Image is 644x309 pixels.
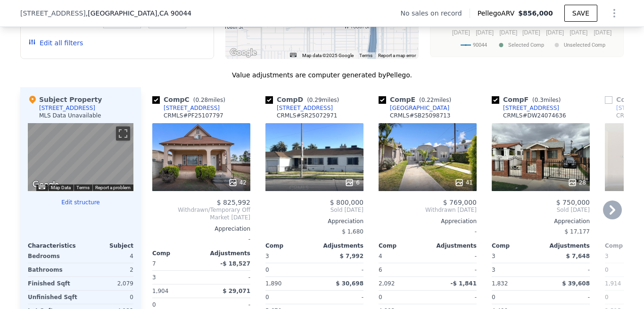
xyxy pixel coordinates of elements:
text: [DATE] [452,29,470,36]
a: Terms (opens in new tab) [359,53,372,58]
span: 1,904 [152,288,168,294]
a: [STREET_ADDRESS] [265,104,333,112]
span: ( miles) [528,97,564,103]
div: Finished Sqft [28,277,79,290]
div: Appreciation [379,217,477,225]
span: Map data ©2025 Google [302,53,354,58]
span: 0 [605,294,609,301]
span: Pellego ARV [478,8,519,18]
span: , CA 90044 [157,9,191,17]
div: - [543,263,590,276]
div: Street View [28,123,133,191]
span: 2,092 [379,280,395,287]
div: [STREET_ADDRESS] [503,104,559,112]
span: $ 30,698 [336,280,363,287]
div: 6 [345,178,360,187]
div: Comp [152,250,201,257]
img: Google [30,179,61,191]
button: Map Data [51,184,71,191]
div: - [316,263,363,276]
span: 0.22 [421,97,434,103]
div: 0 [265,263,313,276]
div: Comp F [492,95,565,104]
div: - [379,225,477,238]
div: Subject Property [28,95,102,104]
span: $ 769,000 [443,199,477,206]
span: 0 [379,294,382,301]
div: - [429,263,477,276]
span: 3 [605,253,609,259]
span: 0.29 [309,97,322,103]
div: Comp [379,242,428,250]
div: CRMLS # SR25072971 [277,112,337,119]
span: ( miles) [303,97,343,103]
span: 7 [152,260,156,267]
div: No sales on record [400,8,469,18]
span: $ 825,992 [217,199,250,206]
span: $ 29,071 [223,288,250,294]
div: 3 [152,271,199,284]
div: Bedrooms [28,250,79,263]
div: [STREET_ADDRESS] [164,104,220,112]
div: 42 [228,178,247,187]
span: $ 800,000 [330,199,363,206]
a: [STREET_ADDRESS] [152,104,220,112]
span: $ 1,680 [342,228,363,235]
div: Adjustments [314,242,363,250]
a: [STREET_ADDRESS] [492,104,559,112]
div: Comp C [152,95,229,104]
div: Value adjustments are computer generated by Pellego . [20,70,624,80]
div: 41 [454,178,473,187]
span: $ 7,648 [566,253,590,259]
span: 1,914 [605,280,621,287]
a: [GEOGRAPHIC_DATA] [379,104,449,112]
button: Keyboard shortcuts [290,53,297,57]
div: 28 [568,178,586,187]
div: - [152,233,250,246]
div: Comp [265,242,314,250]
span: $ 7,992 [340,253,363,259]
span: 3 [492,253,495,259]
span: 3 [265,253,269,259]
span: ( miles) [190,97,229,103]
img: Google [228,47,259,59]
span: Sold [DATE] [492,206,590,214]
a: Report a problem [95,185,131,190]
span: ( miles) [415,97,455,103]
span: -$ 18,527 [220,260,250,267]
div: - [429,291,477,304]
div: Comp E [379,95,455,104]
span: 1,890 [265,280,281,287]
span: 1,832 [492,280,508,287]
div: CRMLS # PF25107797 [164,112,223,119]
text: [DATE] [500,29,518,36]
div: Adjustments [428,242,477,250]
span: 4 [379,253,382,259]
div: - [543,291,590,304]
span: 0 [265,294,269,301]
span: -$ 1,841 [451,280,477,287]
text: [DATE] [522,29,540,36]
div: Adjustments [201,250,250,257]
div: [STREET_ADDRESS] [39,104,95,112]
div: MLS Data Unavailable [39,112,101,119]
div: Comp D [265,95,343,104]
div: Comp [492,242,541,250]
span: $ 39,608 [562,280,590,287]
button: Show Options [605,4,624,23]
button: Toggle fullscreen view [116,126,130,141]
button: Edit all filters [28,38,83,48]
span: 0.28 [195,97,208,103]
text: Selected Comp [508,42,544,48]
span: 0 [152,301,156,308]
a: Report a map error [378,53,416,58]
button: Keyboard shortcuts [39,185,45,189]
div: Characteristics [28,242,81,250]
div: 2,079 [83,277,133,290]
span: 0 [492,294,495,301]
span: 0.3 [535,97,544,103]
span: Withdrawn/Temporary Off Market [DATE] [152,206,250,221]
div: 2 [83,263,133,276]
span: , [GEOGRAPHIC_DATA] [86,8,191,18]
div: CRMLS # SB25098713 [390,112,450,119]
